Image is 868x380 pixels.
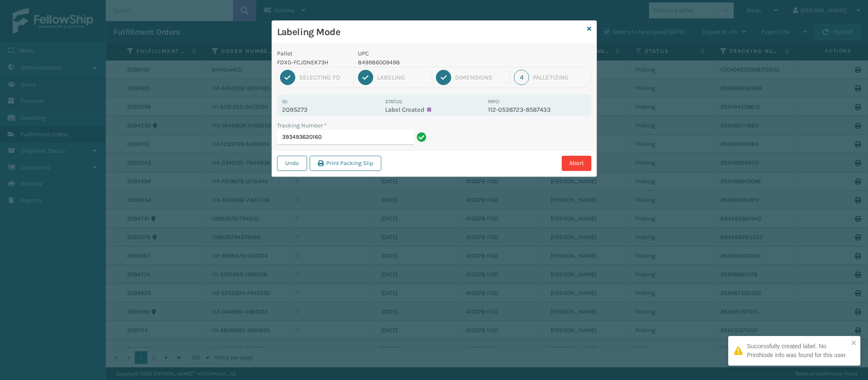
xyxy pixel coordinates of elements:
[282,106,380,113] p: 2095273
[533,74,588,81] div: Palletizing
[385,99,403,105] label: Status:
[310,156,381,171] button: Print Packing Slip
[277,156,307,171] button: Undo
[385,106,483,113] p: Label Created
[488,106,586,113] p: 112-0538723-8587433
[455,74,506,81] div: Dimensions
[280,70,295,85] div: 1
[277,58,348,67] p: FDXG-FCJDNEK73H
[488,99,500,105] label: MPO:
[277,26,584,39] h3: Labeling Mode
[377,74,428,81] div: Labeling
[514,70,529,85] div: 4
[747,342,849,360] div: Successfully created label. No PrintNode info was found for this user.
[277,49,348,58] p: Pallet
[436,70,451,85] div: 3
[562,156,591,171] button: Abort
[282,99,288,105] label: Id:
[277,121,327,130] label: Tracking Number
[299,74,350,81] div: Selecting FO
[851,339,857,347] button: close
[358,49,483,58] p: UPC
[358,58,483,67] p: 849986009498
[358,70,373,85] div: 2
